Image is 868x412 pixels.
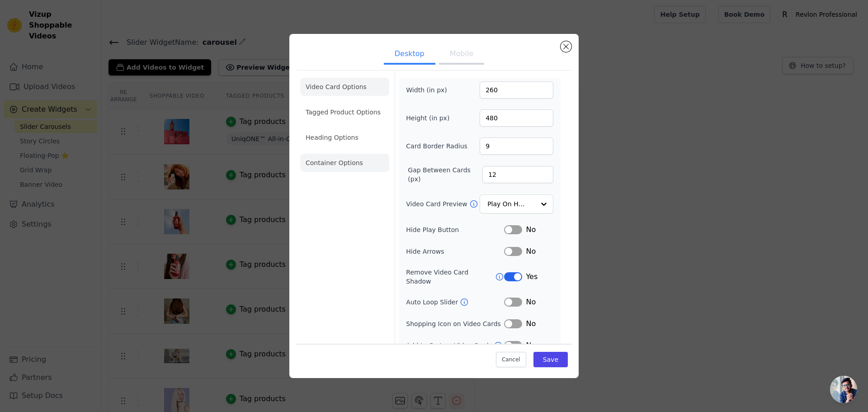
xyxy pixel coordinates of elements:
li: Heading Options [300,128,389,147]
div: Open chat [830,376,857,403]
li: Container Options [300,154,389,172]
label: Height (in px) [406,114,455,123]
span: No [526,297,536,308]
li: Tagged Product Options [300,103,389,121]
label: Video Card Preview [406,199,469,208]
button: Cancel [496,352,526,367]
span: No [526,224,536,235]
button: Close modal [561,41,571,52]
label: Hide Play Button [406,225,504,234]
label: Auto Loop Slider [406,298,460,307]
label: Hide Arrows [406,247,504,256]
label: Width (in px) [406,85,455,95]
span: No [526,340,536,351]
label: Shopping Icon on Video Cards [406,319,504,328]
label: Card Border Radius [406,142,467,151]
span: Yes [526,271,538,282]
label: Add to Cart on Video Cards [406,341,494,350]
button: Mobile [439,45,484,65]
li: Video Card Options [300,78,389,96]
span: No [526,318,536,329]
button: Save [533,352,568,367]
button: Desktop [384,45,435,65]
label: Gap Between Cards (px) [408,166,482,184]
span: No [526,246,536,257]
label: Remove Video Card Shadow [406,268,495,286]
